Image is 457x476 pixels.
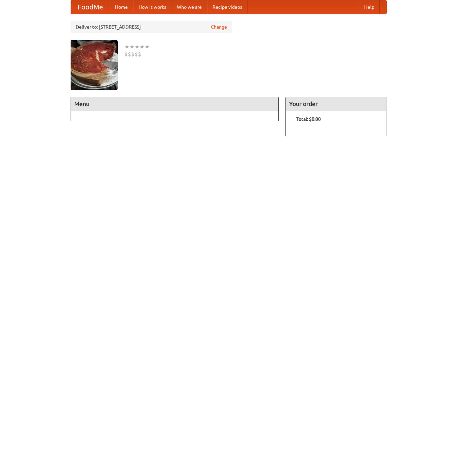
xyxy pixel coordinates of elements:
a: FoodMe [71,0,110,14]
a: Who we are [172,0,207,14]
a: Recipe videos [207,0,247,14]
li: $ [138,50,141,58]
li: ★ [124,43,129,50]
img: angular.jpg [71,40,118,90]
b: Total: $0.00 [296,116,321,122]
h4: Your order [286,97,386,111]
li: $ [124,50,128,58]
h4: Menu [71,97,279,111]
a: Change [211,24,227,30]
a: Help [359,0,380,14]
li: ★ [145,43,150,50]
div: Deliver to: [STREET_ADDRESS] [71,21,232,33]
li: $ [131,50,135,58]
li: ★ [135,43,140,50]
li: $ [135,50,138,58]
a: How it works [133,0,172,14]
li: ★ [140,43,145,50]
li: $ [128,50,131,58]
li: ★ [129,43,135,50]
a: Home [110,0,133,14]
